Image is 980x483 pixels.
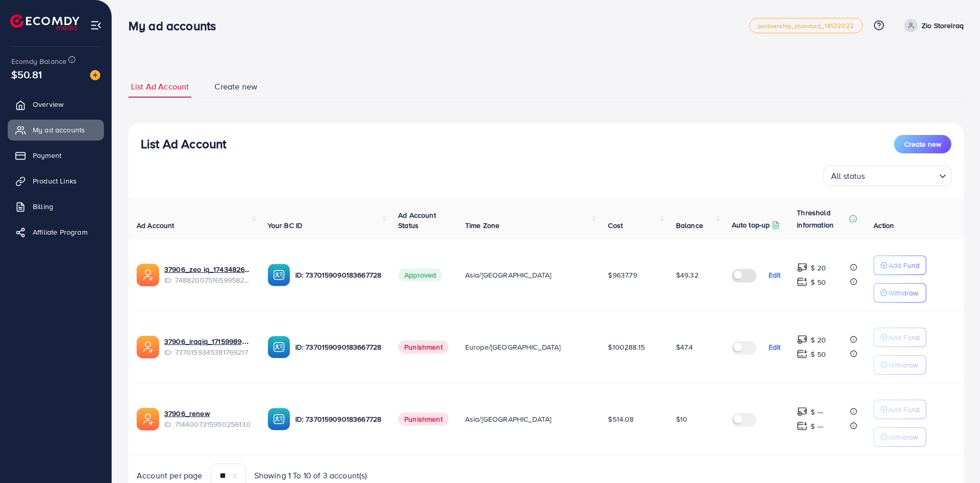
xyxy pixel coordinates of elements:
[164,408,251,429] div: <span class='underline'>37906_renew</span></br>7144007315950256130
[811,348,826,360] p: $ 50
[164,408,251,419] a: 37906_renew
[769,269,781,281] p: Edit
[874,283,926,303] button: Withdraw
[732,219,770,231] p: Auto top-up
[398,340,449,354] span: Punishment
[398,210,436,231] span: Ad Account Status
[137,336,159,358] img: ic-ads-acc.e4c84228.svg
[465,270,552,280] span: Asia/[GEOGRAPHIC_DATA]
[33,125,85,135] span: My ad accounts
[33,201,53,212] span: Billing
[758,22,854,29] span: partnership_standard_14122022
[829,169,867,183] span: All status
[676,342,693,352] span: $47.4
[608,342,645,352] span: $100288.15
[8,171,104,191] a: Product Links
[164,264,251,274] a: 37906_zeo iq_1743482618126
[465,414,552,424] span: Asia/[GEOGRAPHIC_DATA]
[874,256,926,275] button: Add Fund
[608,270,637,280] span: $9637.79
[676,414,687,424] span: $10
[164,275,251,285] span: ID: 7488200751659958289
[874,220,894,231] span: Action
[33,227,88,237] span: Affiliate Program
[128,18,224,33] h3: My ad accounts
[214,81,257,93] span: Create new
[254,470,367,481] span: Showing 1 To 10 of 3 account(s)
[268,264,290,286] img: ic-ba-acc.ded83a64.svg
[874,328,926,347] button: Add Fund
[295,269,382,281] p: ID: 7370159090183667728
[888,403,920,416] p: Add Fund
[749,18,863,33] a: partnership_standard_14122022
[465,342,561,352] span: Europe/[GEOGRAPHIC_DATA]
[8,222,104,242] a: Affiliate Program
[811,406,823,418] p: $ ---
[8,196,104,217] a: Billing
[90,19,102,31] img: menu
[8,120,104,140] a: My ad accounts
[888,431,918,443] p: Withdraw
[874,427,926,447] button: Withdraw
[295,413,382,425] p: ID: 7370159090183667728
[868,167,935,183] input: Search for option
[11,67,42,82] span: $50.81
[141,136,226,151] h3: List Ad Account
[10,14,79,30] img: logo
[888,331,920,343] p: Add Fund
[608,220,623,231] span: Cost
[888,287,918,299] p: Withdraw
[164,264,251,285] div: <span class='underline'>37906_zeo iq_1743482618126</span></br>7488200751659958289
[894,135,951,153] button: Create new
[874,355,926,375] button: Withdraw
[8,94,104,114] a: Overview
[797,262,808,273] img: top-up amount
[268,220,303,231] span: Your BC ID
[131,81,189,93] span: List Ad Account
[137,220,175,231] span: Ad Account
[823,166,951,186] div: Search for option
[164,336,251,347] a: 37906_iraqiq_1715998964646
[8,145,104,166] a: Payment
[811,262,826,274] p: $ 20
[811,334,826,346] p: $ 20
[874,400,926,419] button: Add Fund
[137,470,203,481] span: Account per page
[268,408,290,430] img: ic-ba-acc.ded83a64.svg
[797,206,847,231] p: Threshold information
[888,359,918,371] p: Withdraw
[398,268,442,282] span: Approved
[268,336,290,358] img: ic-ba-acc.ded83a64.svg
[676,220,703,231] span: Balance
[797,421,808,431] img: top-up amount
[33,176,77,186] span: Product Links
[888,259,920,271] p: Add Fund
[676,270,699,280] span: $49.32
[164,419,251,429] span: ID: 7144007315950256130
[797,334,808,345] img: top-up amount
[900,19,964,32] a: Zio StoreIraq
[90,70,100,80] img: image
[164,336,251,357] div: <span class='underline'>37906_iraqiq_1715998964646</span></br>7370159345381769217
[797,277,808,287] img: top-up amount
[33,150,61,160] span: Payment
[137,408,159,430] img: ic-ads-acc.e4c84228.svg
[797,406,808,417] img: top-up amount
[811,420,823,432] p: $ ---
[769,341,781,353] p: Edit
[398,412,449,426] span: Punishment
[164,347,251,357] span: ID: 7370159345381769217
[137,264,159,286] img: ic-ads-acc.e4c84228.svg
[922,19,964,32] p: Zio StoreIraq
[33,99,63,109] span: Overview
[295,341,382,353] p: ID: 7370159090183667728
[811,276,826,288] p: $ 50
[904,139,941,149] span: Create new
[465,220,499,231] span: Time Zone
[937,437,972,475] iframe: Chat
[797,349,808,359] img: top-up amount
[608,414,634,424] span: $514.08
[11,56,67,66] span: Ecomdy Balance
